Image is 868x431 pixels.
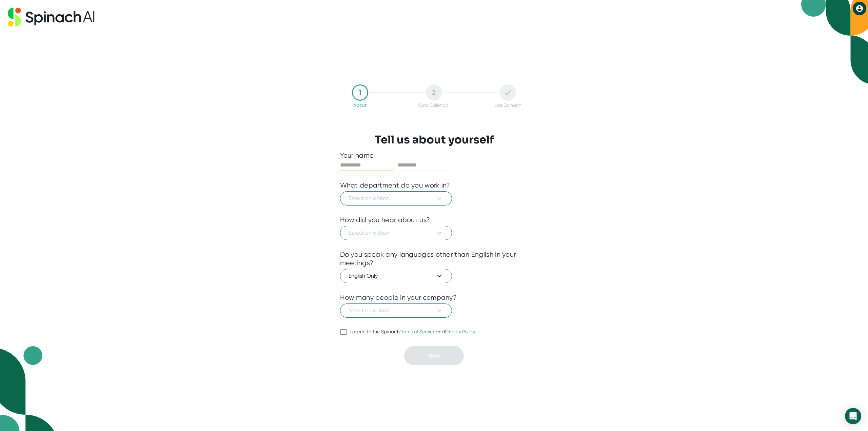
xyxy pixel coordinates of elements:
[845,408,861,424] div: Open Intercom Messenger
[340,151,528,160] div: Your name
[353,102,367,108] div: About
[349,194,443,202] span: Select an option
[340,191,452,205] button: Select an option
[340,226,452,240] button: Select an option
[428,352,440,359] span: Next
[495,102,521,108] div: Use Spinach
[340,250,528,267] div: Do you speak any languages other than English in your meetings?
[340,269,452,283] button: English Only
[426,84,442,101] div: 2
[350,329,475,335] div: I agree to the Spinach and
[375,133,494,146] h3: Tell us about yourself
[349,272,443,280] span: English Only
[418,102,450,108] div: Sync Calendar
[445,329,475,334] a: Privacy Policy
[340,181,450,190] div: What department do you work in?
[400,329,436,334] a: Terms of Service
[349,229,443,237] span: Select an option
[352,84,368,101] div: 1
[404,346,464,365] button: Next
[340,303,452,318] button: Select an option
[340,216,430,224] div: How did you hear about us?
[340,293,457,302] div: How many people in your company?
[349,307,443,315] span: Select an option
